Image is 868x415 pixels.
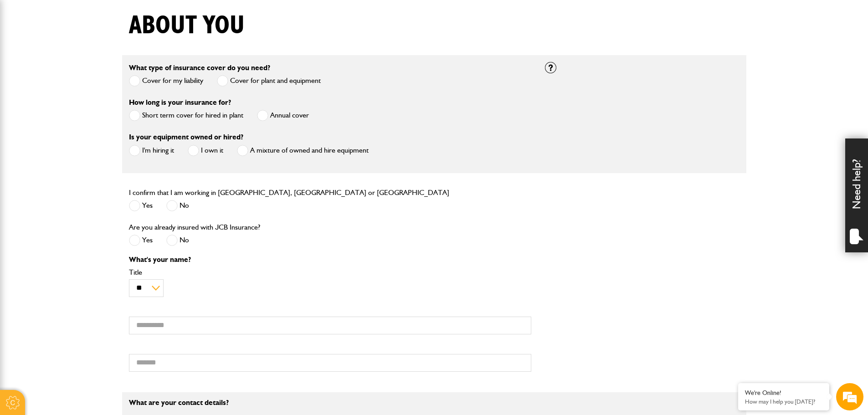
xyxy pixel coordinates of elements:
[12,111,166,131] input: Enter your email address
[129,399,531,406] p: What are your contact details?
[129,110,243,121] label: Short term cover for hired in plant
[15,51,38,63] img: d_20077148190_company_1631870298795_20077148190
[166,200,189,211] label: No
[47,51,153,63] div: Chat with us now
[745,389,822,397] div: We're Online!
[129,99,231,106] label: How long is your insurance for?
[124,281,165,293] em: Start Chat
[257,110,309,121] label: Annual cover
[129,75,203,87] label: Cover for my liability
[129,189,449,196] label: I confirm that I am working in [GEOGRAPHIC_DATA], [GEOGRAPHIC_DATA] or [GEOGRAPHIC_DATA]
[149,5,171,26] div: Minimize live chat window
[845,138,868,252] div: Need help?
[129,224,260,231] label: Are you already insured with JCB Insurance?
[129,235,153,246] label: Yes
[12,84,166,104] input: Enter your last name
[12,138,166,158] input: Enter your phone number
[12,165,166,273] textarea: Type your message and hit 'Enter'
[129,10,245,41] h1: About you
[745,398,822,405] p: How may I help you today?
[237,145,369,156] label: A mixture of owned and hire equipment
[129,256,531,263] p: What's your name?
[129,133,243,141] label: Is your equipment owned or hired?
[217,75,321,87] label: Cover for plant and equipment
[129,64,270,72] label: What type of insurance cover do you need?
[129,269,531,276] label: Title
[129,200,153,211] label: Yes
[188,145,223,156] label: I own it
[166,235,189,246] label: No
[129,145,174,156] label: I'm hiring it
